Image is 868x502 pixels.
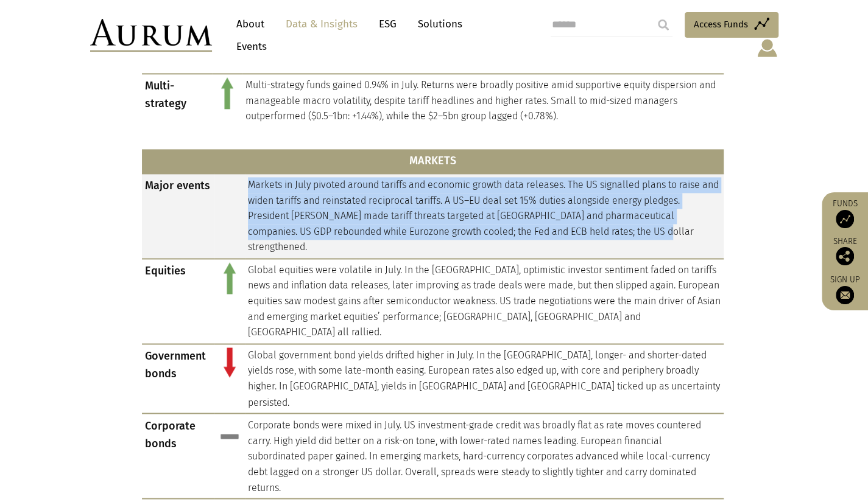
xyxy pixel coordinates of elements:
a: Access Funds [685,12,778,38]
img: Access Funds [836,210,854,228]
a: About [230,13,270,35]
img: Share this post [836,247,854,265]
a: ESG [373,13,403,35]
td: Markets in July pivoted around tariffs and economic growth data releases. The US signalled plans ... [245,173,724,259]
a: Data & Insights [280,13,364,35]
a: Sign up [828,274,862,304]
img: Aurum [90,19,212,52]
td: Multi-strategy [142,74,212,127]
td: Multi-strategy funds gained 0.94% in July. Returns were broadly positive amid supportive equity d... [242,74,724,127]
td: Corporate bonds were mixed in July. US investment-grade credit was broadly flat as rate moves cou... [245,413,724,498]
td: Equities [142,259,214,344]
td: Global government bond yields drifted higher in July. In the [GEOGRAPHIC_DATA], longer- and short... [245,344,724,413]
th: MARKETS [142,149,724,173]
img: Sign up to our newsletter [836,286,854,304]
div: Share [828,237,862,265]
td: Government bonds [142,344,214,413]
input: Submit [651,13,676,37]
td: Major events [142,173,214,259]
td: Corporate bonds [142,413,214,498]
td: Global equities were volatile in July. In the [GEOGRAPHIC_DATA], optimistic investor sentiment fa... [245,259,724,344]
a: Solutions [412,13,468,35]
a: Funds [828,198,862,228]
img: account-icon.svg [756,38,778,58]
a: Events [230,35,267,58]
span: Access Funds [694,17,748,32]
